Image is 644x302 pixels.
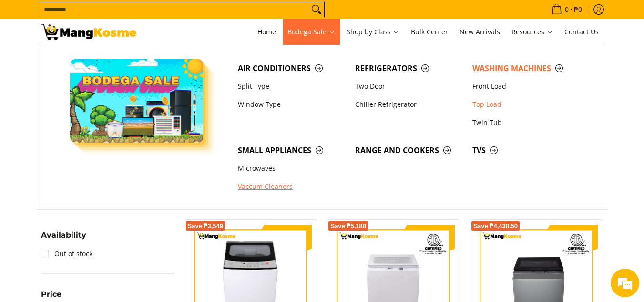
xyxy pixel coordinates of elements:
[41,231,86,246] summary: Open
[50,53,160,66] div: Chat with us now
[350,95,468,114] a: Chiller Refrigerator
[55,90,132,187] span: We're online!
[41,291,61,298] span: Price
[549,4,585,15] span: •
[468,77,585,95] a: Front Load
[455,19,505,45] a: New Arrivals
[460,27,500,36] span: New Arrivals
[238,145,346,156] span: Small Appliances
[511,26,553,38] span: Resources
[507,19,558,45] a: Resources
[355,62,463,74] span: Refrigerators
[411,27,448,36] span: Bulk Center
[309,2,324,17] button: Search
[233,178,350,196] a: Vaccum Cleaners
[156,5,179,28] div: Minimize live chat window
[41,246,92,261] a: Out of stock
[350,59,468,77] a: Refrigerators
[350,77,468,95] a: Two Door
[406,19,453,45] a: Bulk Center
[233,160,350,178] a: Microwaves
[342,19,404,45] a: Shop by Class
[5,201,182,234] textarea: Type your message and hit 'Enter'
[70,59,204,143] img: Bodega Sale
[564,27,599,36] span: Contact Us
[472,145,580,156] span: TVs
[233,59,350,77] a: Air Conditioners
[188,223,224,229] span: Save ₱3,549
[233,95,350,114] a: Window Type
[233,77,350,95] a: Split Type
[287,26,335,38] span: Bodega Sale
[146,19,603,45] nav: Main Menu
[350,141,468,159] a: Range and Cookers
[468,59,585,77] a: Washing Machines
[472,62,580,74] span: Washing Machines
[41,24,136,40] img: Washing Machines l Mang Kosme: Home Appliances Warehouse Sale Partner Top Load
[355,145,463,156] span: Range and Cookers
[330,223,366,229] span: Save ₱5,188
[233,141,350,159] a: Small Appliances
[572,6,583,13] span: ₱0
[468,95,585,114] a: Top Load
[257,27,276,36] span: Home
[238,62,346,74] span: Air Conditioners
[560,19,603,45] a: Contact Us
[283,19,340,45] a: Bodega Sale
[468,141,585,159] a: TVs
[347,26,399,38] span: Shop by Class
[468,114,585,132] a: Twin Tub
[41,231,86,239] span: Availability
[473,223,518,229] span: Save ₱4,438.50
[563,6,570,13] span: 0
[253,19,281,45] a: Home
